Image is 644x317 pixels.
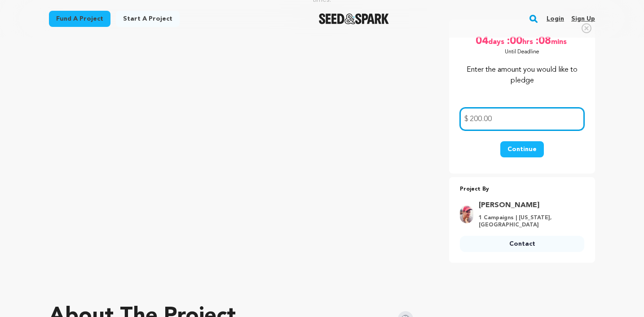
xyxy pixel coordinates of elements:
a: Start a project [116,11,180,27]
span: hrs [522,34,535,48]
span: mins [551,34,569,48]
a: Goto Scott DeGraw profile [479,200,579,211]
p: Enter the amount you would like to pledge [460,65,584,86]
p: 1 Campaigns | [US_STATE], [GEOGRAPHIC_DATA] [479,214,579,229]
button: Continue [500,141,544,157]
span: days [488,34,506,48]
p: Project By [460,184,584,195]
img: Seed&Spark Logo Dark Mode [319,13,389,24]
span: :08 [535,34,551,48]
a: Seed&Spark Homepage [319,13,389,24]
span: :00 [506,34,522,48]
a: Fund a project [49,11,110,27]
span: 04 [476,34,488,48]
a: Sign up [571,12,595,26]
a: Login [547,12,564,26]
a: Contact [460,236,584,252]
p: Until Deadline [505,48,539,56]
span: $ [464,114,468,125]
img: 73bbabdc3393ef94.png [460,205,473,223]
